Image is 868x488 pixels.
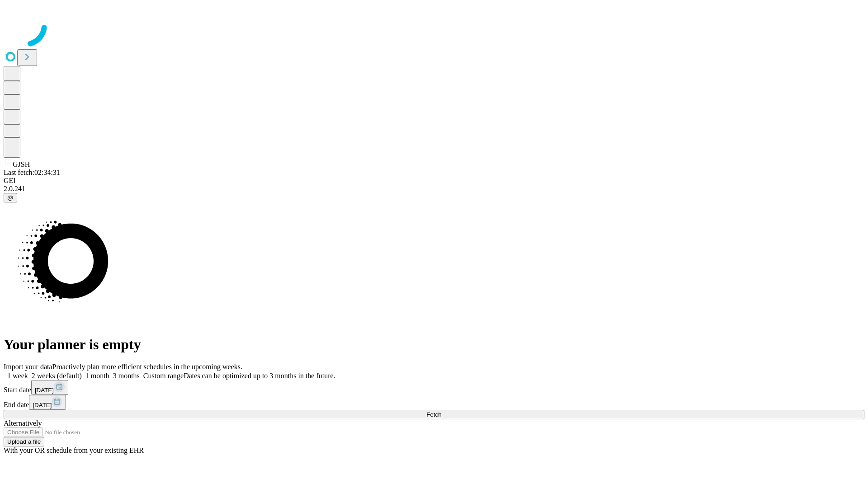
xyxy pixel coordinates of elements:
[4,336,864,353] h1: Your planner is empty
[4,380,864,395] div: Start date
[4,185,864,193] div: 2.0.241
[7,372,28,380] span: 1 week
[31,380,68,395] button: [DATE]
[113,372,140,380] span: 3 months
[32,372,82,380] span: 2 weeks (default)
[29,395,66,410] button: [DATE]
[52,363,242,371] span: Proactively plan more efficient schedules in the upcoming weeks.
[85,372,109,380] span: 1 month
[33,402,52,408] span: [DATE]
[4,446,144,454] span: With your OR schedule from your existing EHR
[4,410,864,419] button: Fetch
[143,372,184,380] span: Custom range
[184,372,335,380] span: Dates can be optimized up to 3 months in the future.
[4,177,864,185] div: GEI
[4,193,17,202] button: @
[35,387,54,394] span: [DATE]
[13,160,30,168] span: GJSH
[4,363,52,371] span: Import your data
[426,411,441,418] span: Fetch
[4,437,44,446] button: Upload a file
[4,169,60,176] span: Last fetch: 02:34:31
[4,395,864,410] div: End date
[4,419,42,427] span: Alternatively
[7,194,14,201] span: @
